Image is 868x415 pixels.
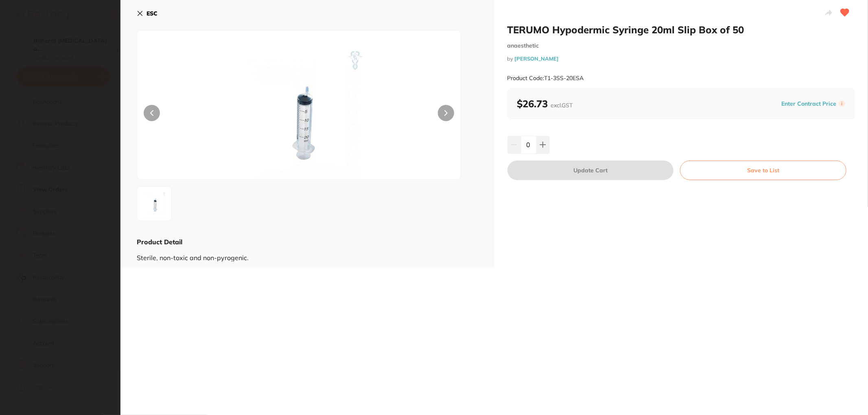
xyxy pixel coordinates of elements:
[507,24,855,36] h2: TERUMO Hypodermic Syringe 20ml Slip Box of 50
[517,98,573,110] b: $26.73
[146,10,157,17] b: ESC
[507,161,674,180] button: Update Cart
[507,42,855,49] small: anaesthetic
[140,189,169,218] img: MEVTQS5qcGc
[507,75,584,82] small: Product Code: T1-3SS-20ESA
[137,7,157,20] button: ESC
[137,246,478,261] div: Sterile, non-toxic and non-pyrogenic.
[779,100,839,108] button: Enter Contract Price
[680,161,846,180] button: Save to List
[202,51,396,179] img: MEVTQS5qcGc
[551,102,573,109] span: excl. GST
[839,100,845,107] label: i
[137,238,182,246] b: Product Detail
[507,56,855,62] small: by
[515,55,559,62] a: [PERSON_NAME]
